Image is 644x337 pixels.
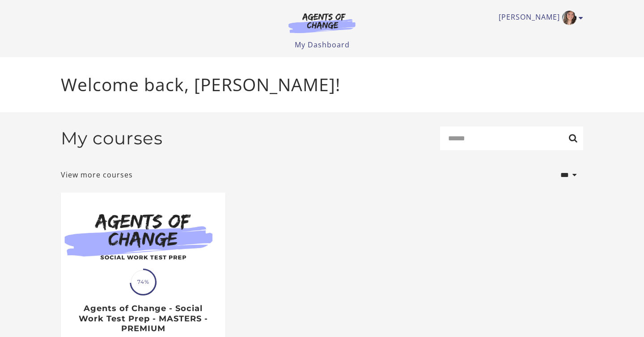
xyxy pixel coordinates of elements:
[61,169,133,180] a: View more courses
[295,40,350,50] a: My Dashboard
[499,11,579,25] a: Toggle menu
[70,303,216,334] h3: Agents of Change - Social Work Test Prep - MASTERS - PREMIUM
[279,13,365,33] img: Agents of Change Logo
[61,72,583,98] p: Welcome back, [PERSON_NAME]!
[131,270,155,294] span: 74%
[61,128,163,149] h2: My courses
